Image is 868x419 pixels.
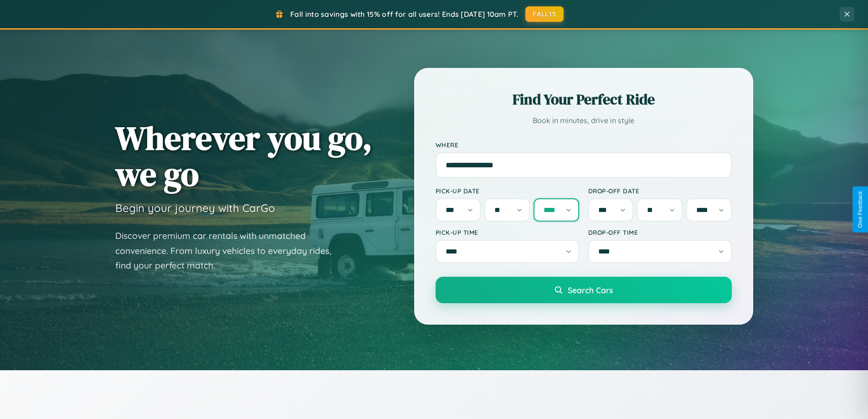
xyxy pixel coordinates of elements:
label: Pick-up Date [436,187,579,195]
span: Fall into savings with 15% off for all users! Ends [DATE] 10am PT. [290,10,519,19]
label: Pick-up Time [436,228,579,236]
div: Give Feedback [857,191,863,228]
h1: Wherever you go, we go [115,120,372,192]
p: Discover premium car rentals with unmatched convenience. From luxury vehicles to everyday rides, ... [115,228,343,273]
h2: Find Your Perfect Ride [436,89,732,109]
label: Drop-off Time [588,228,732,236]
button: FALL15 [525,6,564,22]
h3: Begin your journey with CarGo [115,201,275,215]
button: Search Cars [436,277,732,303]
label: Where [436,141,732,149]
label: Drop-off Date [588,187,732,195]
span: Search Cars [568,285,613,295]
p: Book in minutes, drive in style [436,114,732,127]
